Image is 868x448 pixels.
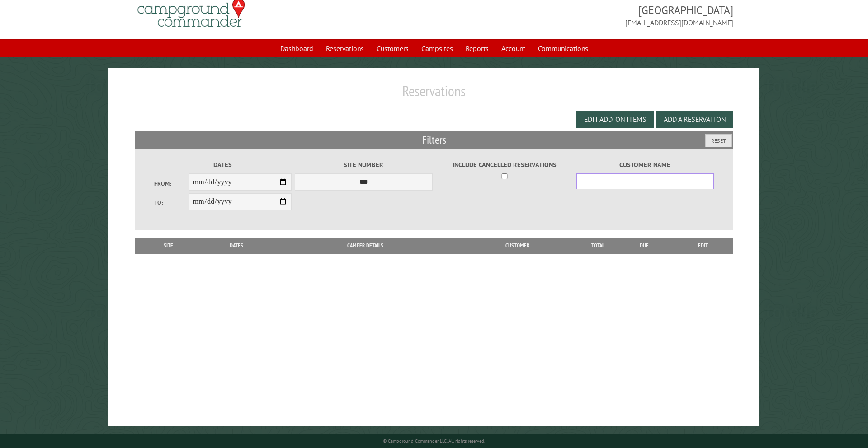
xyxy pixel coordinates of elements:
a: Dashboard [275,40,319,57]
th: Site [139,238,198,254]
label: Customer Name [576,160,714,170]
th: Due [616,238,673,254]
button: Reset [705,134,732,147]
a: Customers [371,40,414,57]
button: Add a Reservation [656,111,733,128]
h2: Filters [135,131,734,149]
a: Account [496,40,531,57]
button: Edit Add-on Items [576,111,654,128]
th: Edit [673,238,734,254]
span: [GEOGRAPHIC_DATA] [EMAIL_ADDRESS][DOMAIN_NAME] [434,3,733,28]
label: To: [154,198,189,207]
a: Reservations [321,40,369,57]
h1: Reservations [135,82,734,107]
a: Campsites [416,40,458,57]
a: Communications [533,40,594,57]
label: Dates [154,160,292,170]
th: Dates [198,238,275,254]
label: From: [154,179,189,188]
th: Customer [455,238,580,254]
th: Total [580,238,616,254]
label: Site Number [295,160,433,170]
small: © Campground Commander LLC. All rights reserved. [383,438,485,444]
label: Include Cancelled Reservations [435,160,573,170]
th: Camper Details [275,238,455,254]
a: Reports [460,40,494,57]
